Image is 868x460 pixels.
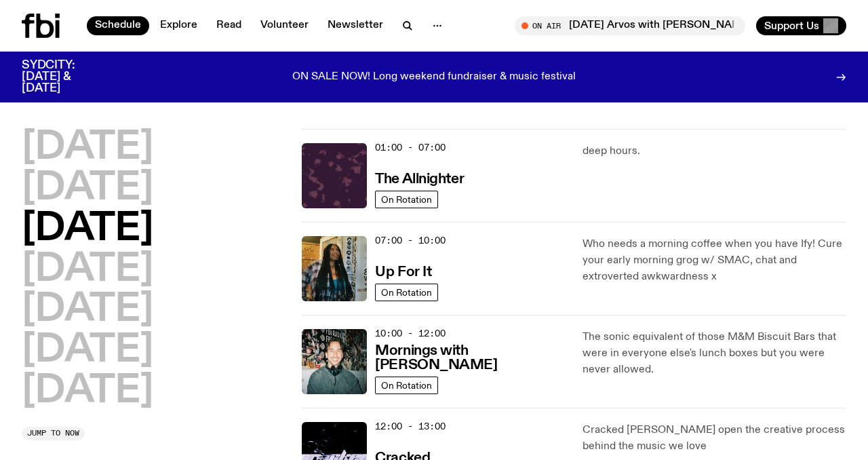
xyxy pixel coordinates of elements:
[208,16,250,35] a: Read
[583,143,846,159] p: deep hours.
[252,16,317,35] a: Volunteer
[22,251,153,289] button: [DATE]
[22,372,153,410] button: [DATE]
[583,422,846,455] p: Cracked [PERSON_NAME] open the creative process behind the music we love
[381,287,432,297] span: On Rotation
[375,377,438,394] a: On Rotation
[87,16,149,35] a: Schedule
[375,284,438,301] a: On Rotation
[22,210,153,248] button: [DATE]
[375,141,446,154] span: 01:00 - 07:00
[583,236,846,285] p: Who needs a morning coffee when you have Ify! Cure your early morning grog w/ SMAC, chat and extr...
[764,20,819,32] span: Support Us
[375,170,464,187] a: The Allnighter
[381,380,432,390] span: On Rotation
[302,329,367,394] img: Radio presenter Ben Hansen sits in front of a wall of photos and an fbi radio sign. Film photo. B...
[583,329,846,378] p: The sonic equivalent of those M&M Biscuit Bars that were in everyone else's lunch boxes but you w...
[515,16,745,35] button: On Air[DATE] Arvos with [PERSON_NAME]
[375,341,566,372] a: Mornings with [PERSON_NAME]
[22,60,108,94] h3: SYDCITY: [DATE] & [DATE]
[375,172,464,187] h3: The Allnighter
[27,429,79,437] span: Jump to now
[381,194,432,204] span: On Rotation
[22,332,153,370] button: [DATE]
[319,16,391,35] a: Newsletter
[375,263,431,280] a: Up For It
[756,16,846,35] button: Support Us
[375,265,431,280] h3: Up For It
[375,344,566,372] h3: Mornings with [PERSON_NAME]
[152,16,205,35] a: Explore
[375,420,446,433] span: 12:00 - 13:00
[375,327,446,340] span: 10:00 - 12:00
[302,236,367,301] img: Ify - a Brown Skin girl with black braided twists, looking up to the side with her tongue stickin...
[22,129,153,167] button: [DATE]
[375,234,446,247] span: 07:00 - 10:00
[292,71,576,83] p: ON SALE NOW! Long weekend fundraiser & music festival
[22,170,153,208] button: [DATE]
[22,291,153,329] button: [DATE]
[375,191,438,208] a: On Rotation
[22,427,85,440] button: Jump to now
